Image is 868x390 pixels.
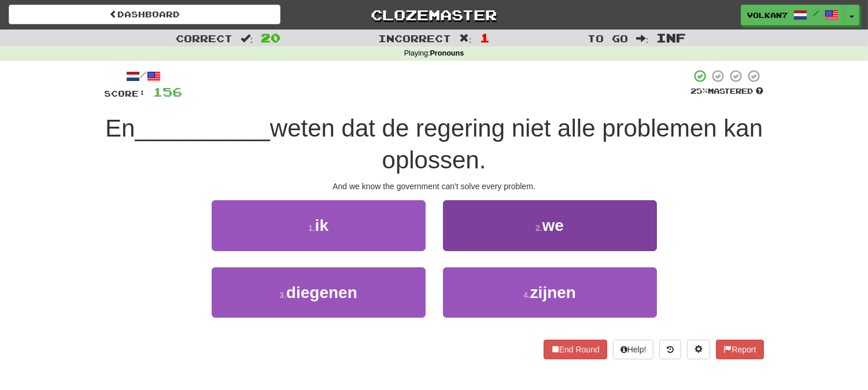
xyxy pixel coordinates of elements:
[105,181,764,192] div: And we know the government can't solve every problem.
[212,267,426,318] button: 3.diegenen
[544,340,607,359] button: End Round
[480,31,490,45] span: 1
[9,5,280,24] a: Dashboard
[636,34,649,43] span: :
[813,9,819,17] span: /
[153,84,183,99] span: 156
[279,290,286,300] small: 3 .
[286,284,357,301] span: diegenen
[212,200,426,251] button: 1.ik
[105,89,146,98] span: Score:
[378,32,451,44] span: Incorrect
[105,115,135,142] span: En
[659,340,681,359] button: Round history (alt+y)
[430,49,464,57] strong: Pronouns
[613,340,654,359] button: Help!
[105,69,183,83] div: /
[443,200,657,251] button: 2.we
[542,216,564,234] span: we
[747,10,788,20] span: volkan7
[523,290,530,300] small: 4 .
[691,86,708,95] span: 25 %
[535,223,542,233] small: 2 .
[261,31,280,45] span: 20
[656,31,686,45] span: Inf
[716,340,763,359] button: Report
[741,5,845,25] a: volkan7 /
[588,32,628,44] span: To go
[308,223,315,233] small: 1 .
[241,34,253,43] span: :
[135,115,270,142] span: __________
[315,216,328,234] span: ik
[443,267,657,318] button: 4.zijnen
[530,284,576,301] span: zijnen
[176,32,232,44] span: Correct
[270,115,763,174] span: weten dat de regering niet alle problemen kan oplossen.
[459,34,472,43] span: :
[298,5,570,25] a: Clozemaster
[691,86,764,97] div: Mastered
